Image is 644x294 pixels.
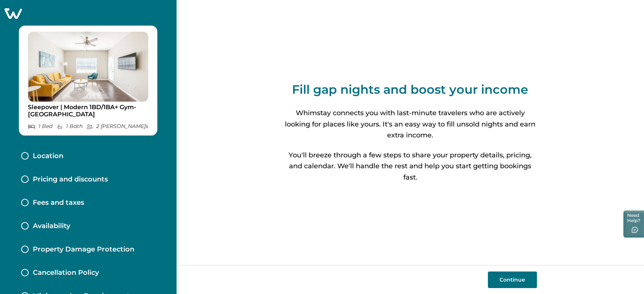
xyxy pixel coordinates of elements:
p: You'll breeze through a few steps to share your property details, pricing, and calendar. We'll ha... [283,150,537,183]
p: Sleepover | Modern 1BD/1BA+ Gym- [GEOGRAPHIC_DATA] [28,104,148,118]
p: Cancellation Policy [33,269,99,277]
p: Fill gap nights and boost your income [292,82,528,97]
p: Fees and taxes [33,199,84,207]
button: Continue [488,271,537,288]
p: Property Damage Protection [33,245,134,254]
p: Availability [33,222,70,230]
p: Pricing and discounts [33,175,108,184]
p: Location [33,152,63,160]
p: 1 Bed [28,123,52,129]
img: propertyImage_Sleepover | Modern 1BD/1BA+ Gym- Corpus Christi [28,32,148,102]
p: Whimstay connects you with last-minute travelers who are actively looking for places like yours. ... [283,108,537,141]
p: 1 Bath [57,123,83,129]
p: 2 [PERSON_NAME] s [86,123,148,129]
